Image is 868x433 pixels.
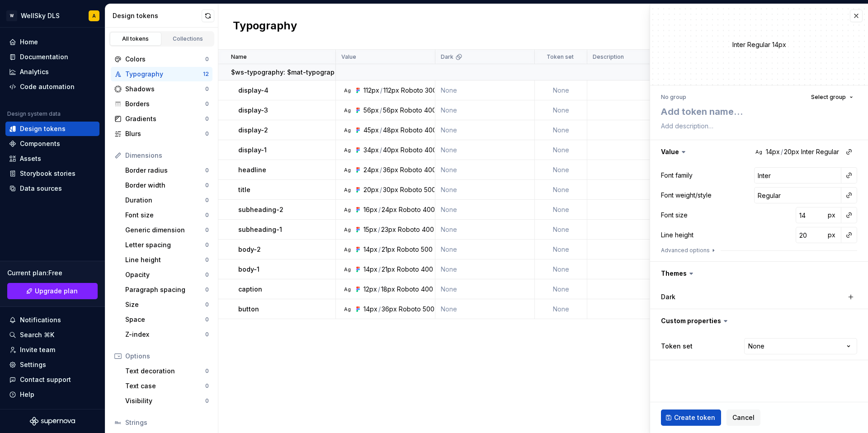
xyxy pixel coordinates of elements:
[363,305,377,314] div: 14px
[807,91,857,104] button: Select group
[20,315,61,325] div: Notifications
[125,151,209,160] div: Dimensions
[7,268,98,278] div: Current plan : Free
[238,86,269,95] p: display-4
[435,299,535,319] td: None
[125,381,205,391] div: Text case
[535,200,587,220] td: None
[382,265,395,274] div: 21px
[20,375,71,384] div: Contact support
[205,367,209,375] div: 0
[535,299,587,319] td: None
[111,82,212,96] a: Shadows0
[382,205,397,214] div: 24px
[20,390,34,399] div: Help
[401,86,423,95] div: Roboto
[380,106,382,115] div: /
[380,126,382,135] div: /
[661,231,693,240] div: Line height
[344,286,351,293] div: Ag
[5,166,99,181] a: Storybook stories
[125,352,209,361] div: Options
[435,220,535,240] td: None
[6,10,17,21] div: W
[344,186,351,193] div: Ag
[380,86,382,95] div: /
[20,345,55,354] div: Invite team
[661,211,688,220] div: Font size
[661,171,693,180] div: Font family
[425,146,437,155] div: 400
[535,180,587,200] td: None
[363,185,379,194] div: 20px
[125,270,205,279] div: Opacity
[122,178,212,193] a: Border width0
[535,140,587,160] td: None
[363,126,379,135] div: 45px
[424,106,436,115] div: 400
[363,285,377,294] div: 12px
[238,305,259,314] p: button
[122,223,212,237] a: Generic dimension0
[423,305,434,314] div: 500
[424,165,436,174] div: 400
[20,169,75,178] div: Storybook stories
[125,396,205,405] div: Visibility
[111,127,212,141] a: Blurs0
[400,165,422,174] div: Roboto
[20,82,75,91] div: Code automation
[435,140,535,160] td: None
[674,413,715,422] span: Create token
[21,11,60,20] div: WellSky DLS
[732,413,755,422] span: Cancel
[125,226,205,235] div: Generic dimension
[378,205,381,214] div: /
[383,106,398,115] div: 56px
[363,86,379,95] div: 112px
[205,85,209,93] div: 0
[5,50,99,64] a: Documentation
[378,265,381,274] div: /
[5,136,99,151] a: Components
[125,85,205,94] div: Shadows
[381,225,396,234] div: 23px
[344,206,351,213] div: Ag
[378,225,380,234] div: /
[125,240,205,249] div: Letter spacing
[661,409,721,426] button: Create token
[535,220,587,240] td: None
[205,256,209,264] div: 0
[535,120,587,140] td: None
[113,11,202,20] div: Design tokens
[535,160,587,180] td: None
[122,163,212,178] a: Border radius0
[435,240,535,259] td: None
[383,126,399,135] div: 48px
[231,68,342,77] p: $ws-typography: $mat-typography
[238,165,266,174] p: headline
[20,184,62,193] div: Data sources
[435,100,535,120] td: None
[382,305,397,314] div: 36px
[5,387,99,402] button: Help
[20,38,38,47] div: Home
[422,225,434,234] div: 400
[125,55,205,64] div: Colors
[125,330,205,339] div: Z-index
[5,343,99,357] a: Invite team
[796,207,825,223] input: 14
[755,148,762,155] div: Ag
[547,53,574,61] p: Token set
[125,181,205,190] div: Border width
[400,106,422,115] div: Roboto
[122,238,212,252] a: Letter spacing0
[435,200,535,220] td: None
[435,120,535,140] td: None
[401,146,423,155] div: Roboto
[661,247,717,254] button: Advanced options
[122,327,212,342] a: Z-index0
[363,106,379,115] div: 56px
[344,87,351,94] div: Ag
[7,110,61,118] div: Design system data
[35,287,78,296] span: Upgrade plan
